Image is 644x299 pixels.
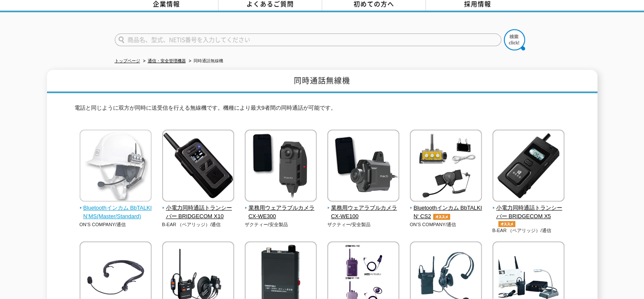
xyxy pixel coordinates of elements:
p: ON’S COMPANY/通信 [410,221,482,228]
p: ON’S COMPANY/通信 [80,221,152,228]
a: 業務用ウェアラブルカメラ CX-WE300 [245,196,317,221]
a: トップページ [115,58,140,63]
img: 業務用ウェアラブルカメラ CX-WE100 [327,130,399,204]
img: 業務用ウェアラブルカメラ CX-WE300 [245,130,317,204]
p: 電話と同じように双方が同時に送受信を行える無線機です。機種により最大9者間の同時通話が可能です。 [75,104,570,117]
img: オススメ [496,221,517,227]
h1: 同時通話無線機 [47,70,597,93]
span: 業務用ウェアラブルカメラ CX-WE100 [327,204,400,221]
a: 業務用ウェアラブルカメラ CX-WE100 [327,196,400,221]
img: 小電力同時通話トランシーバー BRIDGECOM X10 [162,130,234,204]
p: B-EAR （ベアリッジ）/通信 [492,227,565,234]
span: Bluetoothインカム BbTALKIN’MS(Master/Standard) [80,204,152,221]
p: ザクティー/安全製品 [245,221,317,228]
li: 同時通話無線機 [187,57,223,66]
p: B-EAR （ベアリッジ）/通信 [162,221,235,228]
span: 小電力同時通話トランシーバー BRIDGECOM X5 [492,204,565,227]
a: 小電力同時通話トランシーバー BRIDGECOM X10 [162,196,235,221]
span: Bluetoothインカム BbTALKIN‘ CS2 [410,204,482,221]
input: 商品名、型式、NETIS番号を入力してください [115,33,501,46]
img: btn_search.png [504,29,525,50]
img: 小電力同時通話トランシーバー BRIDGECOM X5 [492,130,564,204]
a: 通信・安全管理機器 [148,58,186,63]
span: 小電力同時通話トランシーバー BRIDGECOM X10 [162,204,235,221]
p: ザクティー/安全製品 [327,221,400,228]
a: 小電力同時通話トランシーバー BRIDGECOM X5オススメ [492,196,565,227]
img: オススメ [431,214,452,220]
a: Bluetoothインカム BbTALKIN‘ CS2オススメ [410,196,482,221]
img: Bluetoothインカム BbTALKIN‘ CS2 [410,130,482,204]
span: 業務用ウェアラブルカメラ CX-WE300 [245,204,317,221]
a: Bluetoothインカム BbTALKIN’MS(Master/Standard) [80,196,152,221]
img: Bluetoothインカム BbTALKIN’MS(Master/Standard) [80,130,152,204]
